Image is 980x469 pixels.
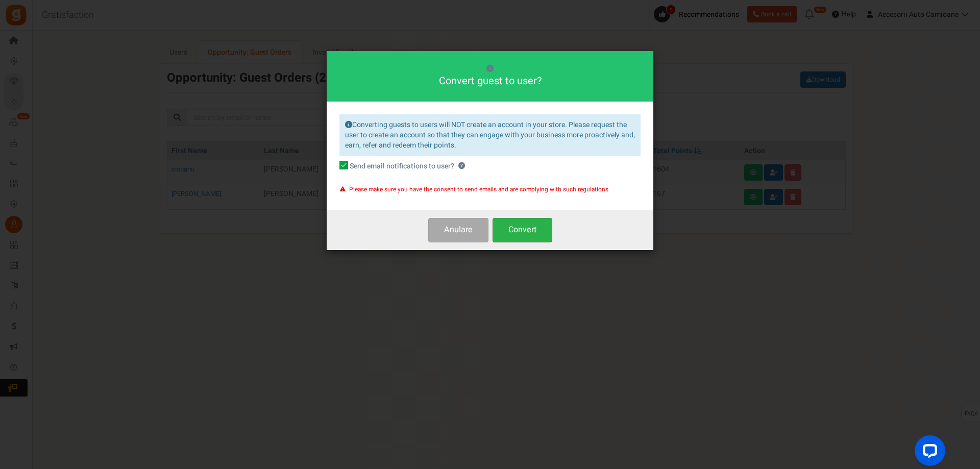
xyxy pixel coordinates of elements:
[458,163,465,169] span: Gratisfaction will send welcome, referral and other emails to the user. Content of these emails c...
[350,161,454,171] span: Send email notifications to user?
[493,218,552,242] button: Convert
[349,185,608,194] span: Please make sure you have the consent to send emails and are complying with such regulations
[339,74,641,89] h4: Convert guest to user?
[339,114,641,156] div: Converting guests to users will NOT create an account in your store. Please request the user to c...
[428,218,488,242] button: Anulare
